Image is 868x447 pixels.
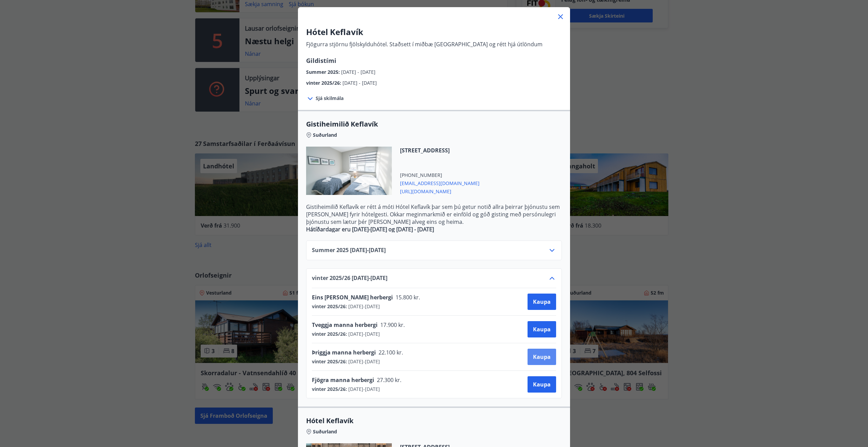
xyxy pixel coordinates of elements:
[533,326,551,333] span: Kaupa
[378,321,406,329] span: 17.900 kr.
[306,56,336,65] span: Gildistími
[312,376,374,384] span: Fjögra manna herbergi
[400,172,480,179] span: [PHONE_NUMBER]
[312,321,378,329] span: Tveggja manna herbergi
[312,303,347,310] span: vinter 2025/26 :
[533,381,551,388] span: Kaupa
[312,294,393,301] span: Eins [PERSON_NAME] herbergi
[400,179,480,187] span: [EMAIL_ADDRESS][DOMAIN_NAME]
[347,303,380,310] span: [DATE] - [DATE]
[306,69,341,75] span: Summer 2025 :
[306,80,343,86] span: vinter 2025/26 :
[312,386,347,393] span: vinter 2025/26 :
[347,331,380,337] span: [DATE] - [DATE]
[528,294,556,310] button: Kaupa
[400,187,480,195] span: [URL][DOMAIN_NAME]
[347,358,380,365] span: [DATE] - [DATE]
[400,147,480,154] span: [STREET_ADDRESS]
[343,80,377,86] span: [DATE] - [DATE]
[313,132,337,138] span: Suðurland
[306,26,542,38] h3: Hótel Keflavík
[312,246,386,254] span: Summer 2025 [DATE] - [DATE]
[528,376,556,393] button: Kaupa
[533,298,551,305] span: Kaupa
[376,349,405,356] span: 22.100 kr.
[312,331,347,337] span: vinter 2025/26 :
[306,119,562,129] span: Gistiheimilið Keflavík
[306,40,542,48] p: Fjögurra stjörnu fjölskylduhótel. Staðsett í miðbæ [GEOGRAPHIC_DATA] og rétt hjá útlöndum
[312,274,387,282] span: vinter 2025/26 [DATE] - [DATE]
[312,358,347,365] span: vinter 2025/26 :
[306,226,434,233] strong: Hátíðardagar eru [DATE]-[DATE] og [DATE] - [DATE]
[528,349,556,365] button: Kaupa
[316,95,344,102] span: Sjá skilmála
[312,349,376,356] span: Þriggja manna herbergi
[306,203,562,226] p: Gistiheimilið Keflavík er rétt á móti Hótel Keflavík þar sem þú getur notið allra þeirrar þjónust...
[347,386,380,393] span: [DATE] - [DATE]
[528,321,556,337] button: Kaupa
[374,376,403,384] span: 27.300 kr.
[341,69,375,75] span: [DATE] - [DATE]
[393,294,422,301] span: 15.800 kr.
[533,353,551,361] span: Kaupa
